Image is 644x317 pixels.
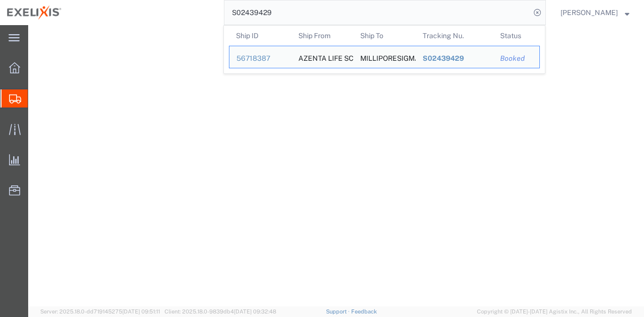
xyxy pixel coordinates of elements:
[40,308,160,314] span: Server: 2025.18.0-dd719145275
[560,7,618,18] span: Fred Eisenman
[291,26,354,46] th: Ship From
[416,26,494,46] th: Tracking Nu.
[351,308,377,314] a: Feedback
[122,308,160,314] span: [DATE] 09:51:11
[500,53,532,64] div: Booked
[298,46,347,68] div: AZENTA LIFE SCIENCES
[229,26,291,46] th: Ship ID
[326,308,351,314] a: Support
[165,308,276,314] span: Client: 2025.18.0-9839db4
[353,26,416,46] th: Ship To
[477,307,632,316] span: Copyright © [DATE]-[DATE] Agistix Inc., All Rights Reserved
[360,46,409,68] div: MILLIPORESIGMA
[234,308,276,314] span: [DATE] 09:32:48
[236,53,284,64] div: 56718387
[423,54,464,62] span: S02439429
[493,26,540,46] th: Status
[423,53,487,64] div: S02439429
[560,7,630,19] button: [PERSON_NAME]
[7,5,61,20] img: logo
[28,25,644,306] iframe: FS Legacy Container
[224,1,530,25] input: Search for shipment number, reference number
[229,26,545,73] table: Search Results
